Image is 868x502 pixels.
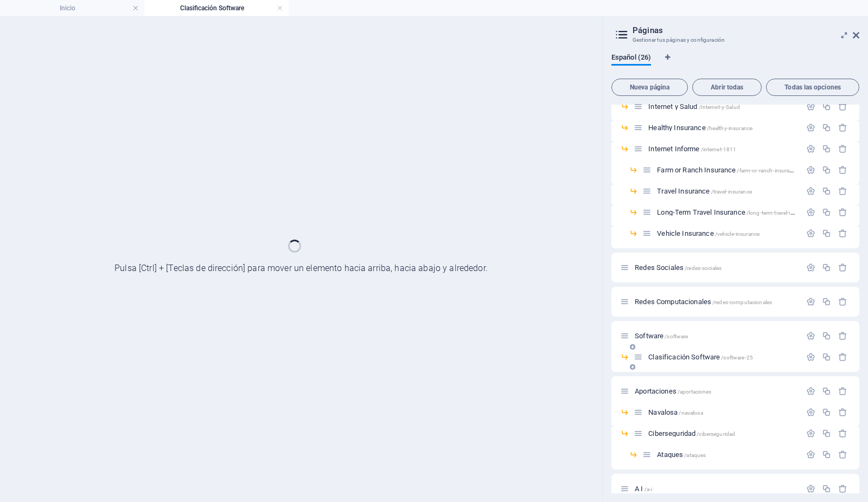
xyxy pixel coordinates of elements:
div: Duplicar [822,263,831,272]
div: Clasificación Software/software-25 [645,353,801,361]
div: Eliminar [838,429,847,438]
div: Eliminar [838,165,847,175]
span: Long-Term Travel Insurance [657,208,813,216]
h4: Clasificación Software [144,2,289,14]
span: Español (26) [611,51,651,66]
div: Duplicar [822,429,831,438]
span: Haz clic para abrir la página [635,263,722,272]
span: Travel Insurance [657,187,752,195]
div: Configuración [806,186,815,196]
div: Configuración [806,450,815,459]
div: Duplicar [822,331,831,340]
div: Navalosa/navalosa [645,409,801,416]
div: Redes Sociales/redes-sociales [631,264,801,271]
div: Ataques/ataques [654,451,801,458]
div: Long-Term Travel Insurance/long-term-travel-insurance [654,209,801,216]
span: Haz clic para abrir la página [635,387,711,395]
span: Vehicle Insurance [657,229,759,237]
div: Pestañas de idiomas [611,54,859,74]
div: Healthy Insurance/healthy-insurance [645,124,801,131]
div: Configuración [806,229,815,238]
div: Eliminar [838,331,847,340]
div: Duplicar [822,186,831,196]
div: Software/software [631,332,801,339]
div: Configuración [806,102,815,111]
div: Eliminar [838,297,847,306]
div: Eliminar [838,229,847,238]
span: /Internet-y-Salud [699,104,740,110]
div: Duplicar [822,352,831,362]
div: Configuración [806,263,815,272]
div: Eliminar [838,208,847,217]
div: Eliminar [838,123,847,132]
div: Configuración [806,387,815,396]
div: Duplicar [822,144,831,153]
span: Internet Informe [648,145,736,153]
div: Eliminar [838,450,847,459]
span: /redes-computacionales [712,299,772,305]
span: Internet y Salud [648,102,740,111]
div: Redes Computacionales/redes-computacionales [631,298,801,305]
span: /redes-sociales [685,265,722,271]
div: Configuración [806,297,815,306]
div: Eliminar [838,186,847,196]
div: Duplicar [822,229,831,238]
span: /a-i [644,486,653,492]
div: Internet y Salud/Internet-y-Salud [645,103,801,110]
div: Configuración [806,408,815,417]
div: Ciberseguridad/ciberseguridad [645,430,801,437]
div: Duplicar [822,387,831,396]
div: Duplicar [822,484,831,493]
span: /aportaciones [678,389,712,395]
span: /ciberseguridad [697,431,735,437]
span: Redes Computacionales [635,298,772,306]
h3: Gestionar tus páginas y configuración [633,35,838,45]
span: /farm-or-ranch-insurance [737,168,798,173]
span: Healthy Insurance [648,124,752,132]
span: Nueva página [616,84,683,91]
span: /internet-1811 [701,146,737,152]
span: /long-term-travel-insurance [746,210,813,216]
span: Haz clic para abrir la página [648,429,735,437]
span: /vehicle-insurance [715,231,760,237]
span: Haz clic para abrir la página [635,485,652,493]
div: Internet Informe/internet-1811 [645,145,801,152]
span: /navalosa [679,410,703,416]
span: /travel-insurance [711,189,752,195]
div: Eliminar [838,263,847,272]
div: Configuración [806,123,815,132]
div: Eliminar [838,484,847,493]
span: Todas las opciones [771,84,854,91]
span: /healthy-insurance [707,125,753,131]
button: Todas las opciones [766,79,859,96]
div: Configuración [806,208,815,217]
div: Duplicar [822,450,831,459]
button: Nueva página [611,79,688,96]
span: Abrir todas [697,84,757,91]
div: Duplicar [822,408,831,417]
span: Haz clic para abrir la página [648,353,753,361]
div: Eliminar [838,102,847,111]
div: Configuración [806,352,815,362]
div: Aportaciones/aportaciones [631,388,801,395]
span: /ataques [684,452,706,458]
div: Duplicar [822,208,831,217]
h2: Páginas [633,25,859,35]
div: Duplicar [822,123,831,132]
span: /software-25 [721,355,753,361]
span: Software [635,332,688,340]
div: Duplicar [822,297,831,306]
div: Configuración [806,331,815,340]
div: A I/a-i [631,485,801,492]
div: Farm or Ranch Insurance/farm-or-ranch-insurance [654,166,801,173]
div: Travel Insurance/travel-insurance [654,188,801,195]
div: Duplicar [822,102,831,111]
button: Abrir todas [692,79,762,96]
div: Eliminar [838,387,847,396]
div: Eliminar [838,352,847,362]
div: Configuración [806,429,815,438]
span: Haz clic para abrir la página [648,408,703,416]
div: Configuración [806,484,815,493]
div: Eliminar [838,144,847,153]
span: Farm or Ranch Insurance [657,166,799,174]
